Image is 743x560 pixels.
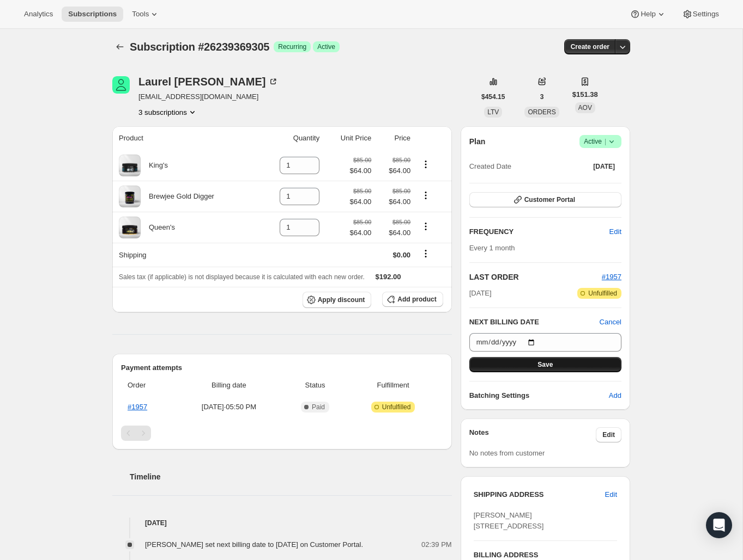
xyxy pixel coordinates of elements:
span: $64.00 [349,196,371,207]
span: Subscription #26239369305 [130,41,269,53]
span: Status [287,380,343,391]
h4: [DATE] [112,518,452,528]
th: Unit Price [323,126,374,150]
span: LTV [487,108,499,116]
button: 3 [534,89,551,104]
span: Unfulfilled [588,289,617,298]
span: [PERSON_NAME] [STREET_ADDRESS] [474,511,544,530]
span: Save [537,360,553,369]
div: Laurel [PERSON_NAME] [138,76,279,87]
small: $85.00 [392,219,410,225]
span: ORDERS [528,108,555,116]
img: product img [119,217,141,238]
small: $85.00 [392,157,410,163]
button: Product actions [138,107,198,118]
button: Edit [596,427,621,442]
span: Add product [397,295,436,304]
h6: Batching Settings [469,390,609,401]
span: $64.00 [378,196,410,207]
button: Apply discount [303,292,372,308]
span: Sales tax (if applicable) is not displayed because it is calculated with each new order. [119,273,365,281]
span: $192.00 [376,273,401,281]
span: AOV [578,104,592,112]
span: Recurring [278,42,306,51]
button: Shipping actions [417,248,434,260]
th: Product [112,126,258,150]
button: [DATE] [587,159,621,174]
div: Open Intercom Messenger [706,512,732,538]
span: $64.00 [349,227,371,238]
button: Tools [125,7,166,22]
span: [DATE] · 05:50 PM [177,402,280,413]
span: Apply discount [318,296,365,304]
span: Fulfillment [349,380,436,391]
span: $64.00 [378,165,410,176]
button: Help [623,7,673,22]
h2: FREQUENCY [469,226,609,237]
span: Paid [312,403,325,411]
span: Create order [571,42,609,51]
small: $85.00 [392,188,410,194]
span: $64.00 [349,165,371,176]
span: $0.00 [393,251,411,259]
button: Product actions [417,158,434,170]
img: product img [119,155,141,176]
h2: Payment attempts [121,362,443,373]
button: Edit [599,486,624,503]
span: [PERSON_NAME] set next billing date to [DATE] on Customer Portal. [145,540,363,549]
h2: Timeline [130,471,452,482]
th: Price [374,126,414,150]
button: Save [469,357,621,372]
th: Shipping [112,243,258,267]
span: Edit [609,226,621,237]
span: Edit [605,489,617,500]
span: Customer Portal [524,195,575,204]
h2: Plan [469,136,486,147]
small: $85.00 [353,157,371,163]
div: Queen's [141,222,175,233]
button: Product actions [417,220,434,232]
span: Unfulfilled [382,403,411,411]
button: $454.15 [475,89,511,104]
button: Cancel [600,317,621,328]
span: Subscriptions [68,10,117,19]
span: Active [584,136,617,147]
span: $151.38 [572,89,598,100]
span: [DATE] [593,162,615,171]
h2: LAST ORDER [469,272,602,282]
small: $85.00 [353,188,371,194]
h2: NEXT BILLING DATE [469,317,600,328]
span: Laurel Smieja [112,76,130,94]
button: #1957 [602,272,621,282]
span: Edit [602,430,615,439]
th: Order [121,373,174,397]
h3: Notes [469,427,596,442]
span: Add [609,390,621,401]
span: Created Date [469,161,511,172]
span: Help [641,10,655,19]
span: Tools [132,10,149,19]
span: [EMAIL_ADDRESS][DOMAIN_NAME] [138,91,279,102]
span: Billing date [177,380,280,391]
div: Brewjee Gold Digger [141,191,214,202]
span: Settings [693,10,719,19]
span: Active [317,42,335,51]
button: Edit [603,223,628,241]
span: #1957 [602,273,621,281]
button: Settings [675,7,726,22]
small: $85.00 [353,219,371,225]
span: [DATE] [469,288,492,299]
nav: Pagination [121,426,443,441]
h3: SHIPPING ADDRESS [474,489,605,500]
span: $454.15 [481,93,505,101]
button: Subscriptions [62,7,123,22]
span: 02:39 PM [421,539,452,550]
span: No notes from customer [469,449,545,457]
img: product img [119,186,141,207]
span: | [605,137,606,146]
span: $64.00 [378,227,410,238]
button: Create order [564,39,616,54]
span: Analytics [24,10,53,19]
button: Add product [382,292,443,307]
